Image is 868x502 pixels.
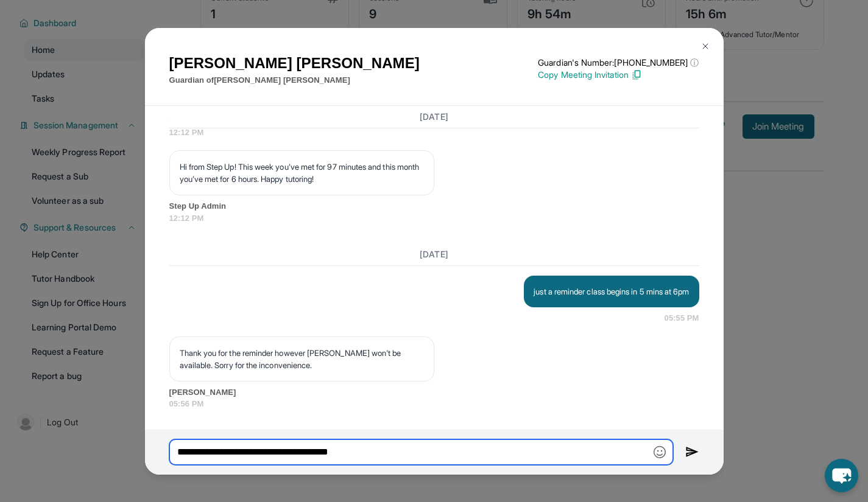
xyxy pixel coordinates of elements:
[538,69,699,81] p: Copy Meeting Invitation
[169,52,420,74] h1: [PERSON_NAME] [PERSON_NAME]
[169,212,699,225] span: 12:12 PM
[169,127,699,139] span: 12:12 PM
[169,386,699,399] span: [PERSON_NAME]
[180,347,424,371] p: Thank you for the reminder however [PERSON_NAME] won't be available. Sorry for the inconvenience.
[169,200,699,212] span: Step Up Admin
[169,248,699,260] h3: [DATE]
[700,41,710,51] img: Close Icon
[169,398,699,410] span: 05:56 PM
[690,57,699,69] span: ⓘ
[685,445,699,459] img: Send icon
[665,312,699,324] span: 05:55 PM
[534,285,689,298] p: just a reminder class begins in 5 mins at 6pm
[180,161,424,185] p: Hi from Step Up! This week you’ve met for 97 minutes and this month you’ve met for 6 hours. Happy...
[631,69,642,80] img: Copy Icon
[169,74,420,86] p: Guardian of [PERSON_NAME] [PERSON_NAME]
[538,57,699,69] p: Guardian's Number: [PHONE_NUMBER]
[654,446,666,458] img: Emoji
[169,111,699,123] h3: [DATE]
[825,459,858,492] button: chat-button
